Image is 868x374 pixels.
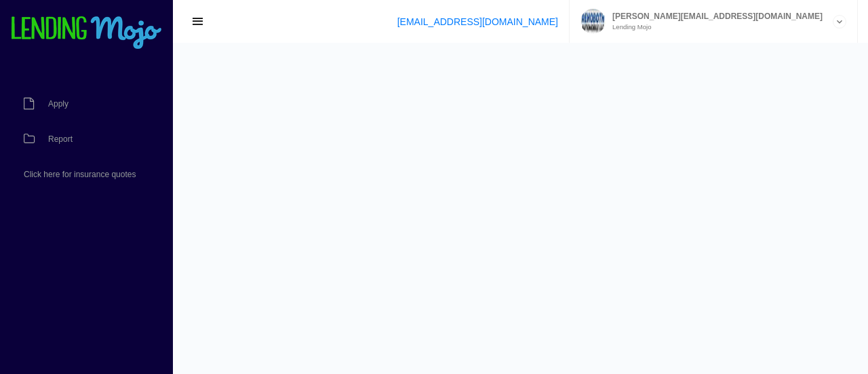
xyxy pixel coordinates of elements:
span: Apply [48,100,68,108]
a: [EMAIL_ADDRESS][DOMAIN_NAME] [397,16,558,27]
img: logo-small.png [10,16,163,50]
span: Click here for insurance quotes [24,170,136,179]
span: [PERSON_NAME][EMAIL_ADDRESS][DOMAIN_NAME] [606,12,823,20]
small: Lending Mojo [606,24,823,31]
img: Profile image [580,9,606,34]
span: Report [48,135,73,143]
